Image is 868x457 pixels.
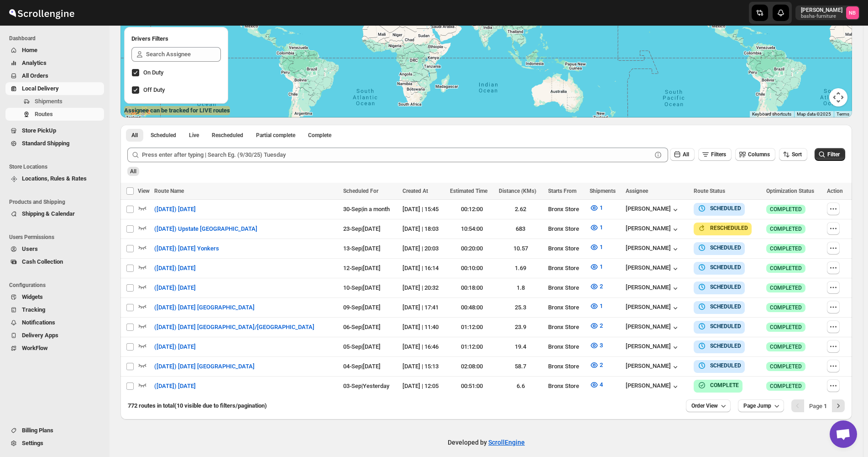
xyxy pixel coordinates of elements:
span: Store Locations [9,163,105,170]
span: 10-Sep | [DATE] [343,284,381,291]
span: Filter [827,151,840,158]
span: Rescheduled [212,132,243,139]
button: SCHEDULED [697,263,741,272]
button: Page Jump [738,399,784,412]
b: COMPLETE [710,382,739,388]
div: Bronx Store [548,303,584,312]
span: ([DATE]) [DATE] [154,283,196,292]
span: On Duty [143,69,163,76]
button: Users [5,243,104,255]
span: View [138,188,150,194]
button: Filter [815,148,845,161]
div: 00:48:00 [450,303,493,312]
b: SCHEDULED [710,264,741,271]
div: 1.69 [499,264,542,273]
span: All [130,168,136,175]
div: [DATE] | 15:45 [403,205,444,214]
span: Partial complete [256,132,295,139]
span: Dashboard [9,35,105,42]
button: [PERSON_NAME] [626,303,680,313]
button: Notifications [5,316,104,329]
button: SCHEDULED [697,282,741,292]
div: 23.9 [499,323,542,332]
span: 12-Sep | [DATE] [343,265,381,271]
span: 03-Sep | Yesterday [343,383,389,389]
div: Bronx Store [548,205,584,214]
button: 1 [584,260,608,274]
div: Bronx Store [548,362,584,371]
label: Assignee can be tracked for LIVE routes [124,106,230,115]
button: WorkFlow [5,342,104,355]
span: Filters [711,151,726,158]
div: Bronx Store [548,283,584,292]
div: [PERSON_NAME] [626,264,680,273]
button: Routes [5,108,104,121]
span: Page Jump [743,402,771,409]
div: 19.4 [499,342,542,351]
a: Open chat [830,420,857,448]
button: 3 [584,338,608,353]
button: All [670,148,695,161]
div: [PERSON_NAME] [626,205,680,214]
button: ([DATE]) [DATE] [GEOGRAPHIC_DATA]/[GEOGRAPHIC_DATA] [149,320,320,335]
div: [DATE] | 16:14 [403,264,444,273]
a: ScrollEngine [488,439,525,446]
span: COMPLETED [770,265,802,272]
span: 13-Sep | [DATE] [343,245,381,252]
b: SCHEDULED [710,343,741,349]
button: Cash Collection [5,255,104,268]
button: 1 [584,299,608,314]
span: Created At [403,188,428,194]
span: COMPLETED [770,206,802,213]
button: ([DATE]) [DATE] [149,281,201,295]
button: [PERSON_NAME] [626,323,680,332]
button: [PERSON_NAME] [626,244,680,254]
nav: Pagination [791,399,845,412]
span: Routes [35,111,53,117]
input: Search Assignee [146,47,221,62]
div: 683 [499,224,542,234]
span: 30-Sep | in a month [343,206,390,213]
div: [DATE] | 11:40 [403,323,444,332]
div: 2.62 [499,205,542,214]
span: 2 [600,361,603,368]
div: 02:08:00 [450,362,493,371]
button: RESCHEDULED [697,223,748,233]
button: SCHEDULED [697,302,741,311]
span: 1 [600,204,603,211]
button: Keyboard shortcuts [752,111,791,117]
div: [DATE] | 18:03 [403,224,444,234]
button: [PERSON_NAME] [626,362,680,372]
button: [PERSON_NAME] [626,284,680,293]
span: WorkFlow [22,345,48,351]
button: All Orders [5,69,104,82]
span: Configurations [9,282,105,289]
span: COMPLETED [770,383,802,390]
span: 1 [600,263,603,270]
span: Sort [792,151,802,158]
button: SCHEDULED [697,243,741,252]
span: ([DATE]) [DATE] [154,342,196,351]
button: Next [832,399,845,412]
button: Widgets [5,291,104,303]
span: ([DATE]) [DATE] [154,382,196,391]
span: Products and Shipping [9,198,105,206]
span: Complete [308,132,331,139]
h2: Drivers Filters [131,34,221,43]
button: ([DATE]) [DATE] [GEOGRAPHIC_DATA] [149,300,260,315]
a: Terms (opens in new tab) [837,112,849,117]
div: [DATE] | 20:32 [403,283,444,292]
span: All Orders [22,72,48,79]
span: ([DATE]) [DATE] [GEOGRAPHIC_DATA] [154,362,255,371]
span: Users Permissions [9,234,105,241]
p: Developed by [448,438,525,447]
button: SCHEDULED [697,204,741,213]
button: Home [5,44,104,57]
span: Home [22,47,37,53]
button: 1 [584,220,608,235]
span: Route Name [154,188,184,194]
span: All [131,132,138,139]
